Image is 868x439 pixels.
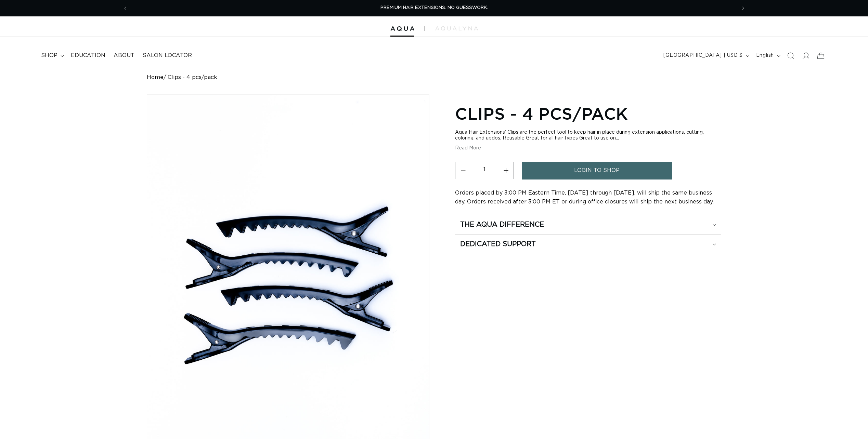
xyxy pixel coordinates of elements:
button: Previous announcement [118,2,133,15]
a: Home [147,74,164,81]
a: Salon Locator [139,48,196,63]
nav: breadcrumbs [147,74,722,81]
img: aqualyna.com [435,26,478,30]
span: shop [41,52,57,59]
div: Aqua Hair Extensions’ Clips are the perfect tool to keep hair in place during extension applicati... [455,130,721,141]
summary: The Aqua Difference [455,215,721,234]
span: Clips - 4 pcs/pack [168,74,217,81]
span: About [114,52,134,59]
span: PREMIUM HAIR EXTENSIONS. NO GUESSWORK. [380,5,488,10]
button: English [752,49,783,62]
summary: shop [37,48,67,63]
h2: The Aqua Difference [460,220,544,229]
span: Education [71,52,105,59]
a: Education [67,48,109,63]
span: English [756,52,774,59]
summary: Search [783,48,798,63]
button: [GEOGRAPHIC_DATA] | USD $ [659,49,752,62]
span: Orders placed by 3:00 PM Eastern Time, [DATE] through [DATE], will ship the same business day. Or... [455,190,714,204]
summary: Dedicated Support [455,235,721,254]
h1: Clips - 4 pcs/pack [455,103,721,124]
img: Aqua Hair Extensions [390,26,414,31]
button: Next announcement [736,2,751,15]
span: login to shop [574,162,620,179]
span: Salon Locator [143,52,192,59]
a: About [109,48,139,63]
span: [GEOGRAPHIC_DATA] | USD $ [663,52,743,59]
a: login to shop [522,162,672,179]
button: Read More [455,145,481,151]
h2: Dedicated Support [460,240,536,249]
